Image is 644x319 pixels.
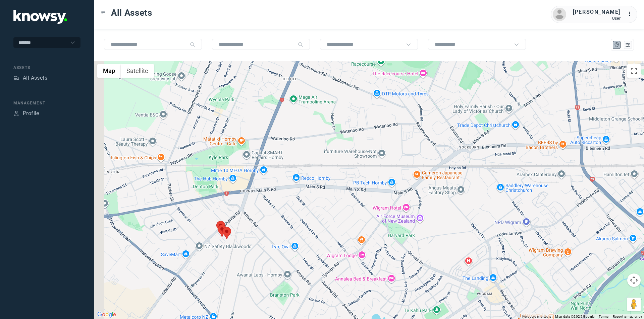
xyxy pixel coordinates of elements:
img: Application Logo [13,10,67,24]
div: Assets [13,75,19,81]
div: Toggle Menu [101,10,106,15]
img: avatar.png [553,8,566,21]
img: Google [96,310,118,319]
div: : [627,10,635,19]
button: Map camera controls [627,273,641,287]
div: Map [614,42,620,48]
div: Profile [13,110,19,116]
div: User [573,16,621,21]
button: Keyboard shortcuts [522,314,551,319]
a: ProfileProfile [13,109,39,117]
span: Map data ©2025 Google [555,315,594,318]
a: Open this area in Google Maps (opens a new window) [96,310,118,319]
a: AssetsAll Assets [13,74,47,82]
div: Search [298,42,303,47]
button: Show street map [97,64,121,78]
div: List [625,42,631,48]
div: Assets [13,65,80,71]
tspan: ... [628,11,634,16]
button: Toggle fullscreen view [627,64,641,78]
div: Search [190,42,195,47]
div: [PERSON_NAME] [573,8,621,16]
a: Terms (opens in new tab) [599,315,609,318]
div: All Assets [23,74,47,82]
button: Drag Pegman onto the map to open Street View [627,298,641,311]
div: : [627,10,635,18]
span: All Assets [111,7,152,19]
a: Report a map error [613,315,642,318]
div: Management [13,100,80,106]
button: Show satellite imagery [121,64,154,78]
div: Profile [23,109,39,117]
